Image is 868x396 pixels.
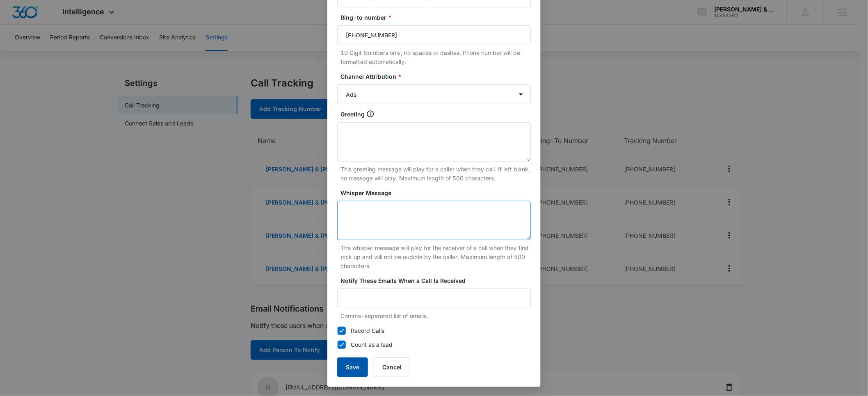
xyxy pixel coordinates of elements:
[337,340,531,349] label: Count as a lead
[340,48,531,66] p: 10 Digit Numbers only, no spaces or dashes. Phone number will be formatted automatically.
[340,276,534,285] label: Notify These Emails When a Call Is Received
[337,357,368,377] button: Save
[340,110,365,119] p: Greeting
[374,357,410,377] button: Cancel
[337,326,531,335] label: Record Calls
[340,165,531,183] p: This greeting message will play for a caller when they call. If left blank, no message will play....
[340,312,531,321] p: Comma-separated list of emails.
[340,72,534,81] label: Channel Attribution
[340,244,531,271] p: The whisper message will play for the receiver of a call when they first pick up and will not be ...
[340,13,534,22] label: Ring-to number
[340,189,534,198] label: Whisper Message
